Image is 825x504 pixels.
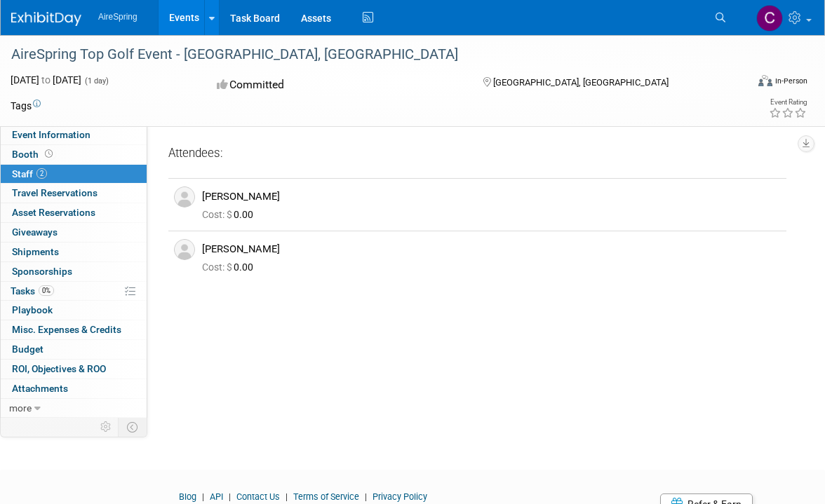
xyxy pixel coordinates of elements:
[1,184,147,203] a: Travel Reservations
[1,320,147,339] a: Misc. Expenses & Credits
[1,125,147,144] a: Event Information
[758,75,772,86] img: Format-Inperson.png
[12,207,95,218] span: Asset Reservations
[769,99,807,106] div: Event Rating
[12,226,58,238] span: Giveaways
[282,491,291,502] span: |
[12,266,72,277] span: Sponsorships
[9,402,32,414] span: more
[42,149,55,159] span: Booth not reserved yet
[12,187,98,198] span: Travel Reservations
[1,282,147,301] a: Tasks0%
[11,99,41,113] td: Tags
[11,12,81,26] img: ExhibitDay
[1,301,147,320] a: Playbook
[493,77,669,88] span: [GEOGRAPHIC_DATA], [GEOGRAPHIC_DATA]
[1,223,147,242] a: Giveaways
[1,262,147,281] a: Sponsorships
[202,243,781,256] div: [PERSON_NAME]
[179,491,196,502] a: Blog
[174,239,195,260] img: Associate-Profile-5.png
[119,418,147,436] td: Toggle Event Tabs
[1,145,147,164] a: Booth
[12,246,59,257] span: Shipments
[1,203,147,222] a: Asset Reservations
[12,149,55,160] span: Booth
[756,5,783,32] img: Christine Silvestri
[12,363,106,374] span: ROI, Objectives & ROO
[1,399,147,418] a: more
[1,165,147,184] a: Staff2
[174,186,195,207] img: Associate-Profile-5.png
[202,209,234,220] span: Cost: $
[361,491,370,502] span: |
[39,285,54,296] span: 0%
[11,74,81,86] span: [DATE] [DATE]
[11,285,54,297] span: Tasks
[94,418,119,436] td: Personalize Event Tab Strip
[12,383,68,394] span: Attachments
[199,491,208,502] span: |
[202,261,234,273] span: Cost: $
[1,360,147,379] a: ROI, Objectives & ROO
[39,74,53,86] span: to
[213,73,461,97] div: Committed
[202,261,259,273] span: 0.00
[12,343,43,355] span: Budget
[12,129,90,140] span: Event Information
[83,76,109,86] span: (1 day)
[36,168,47,179] span: 2
[1,243,147,261] a: Shipments
[293,491,359,502] a: Terms of Service
[98,12,137,22] span: AireSpring
[12,324,121,335] span: Misc. Expenses & Credits
[373,491,427,502] a: Privacy Policy
[1,340,147,359] a: Budget
[225,491,234,502] span: |
[12,304,53,315] span: Playbook
[1,379,147,398] a: Attachments
[774,76,807,86] div: In-Person
[683,73,807,94] div: Event Format
[210,491,223,502] a: API
[12,168,47,179] span: Staff
[236,491,280,502] a: Contact Us
[168,145,786,163] div: Attendees:
[6,42,730,67] div: AireSpring Top Golf Event - [GEOGRAPHIC_DATA], [GEOGRAPHIC_DATA]
[202,209,259,220] span: 0.00
[202,190,781,203] div: [PERSON_NAME]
